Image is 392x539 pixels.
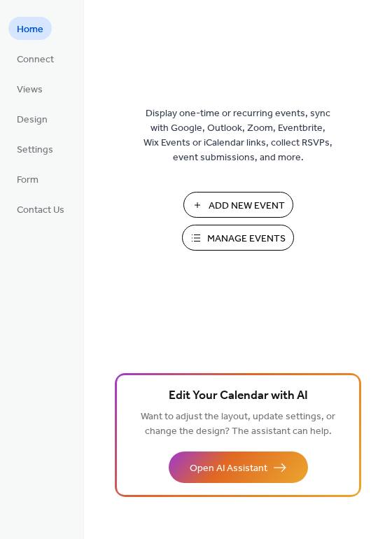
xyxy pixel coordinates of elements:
a: Views [8,77,51,100]
span: Edit Your Calendar with AI [169,386,308,406]
a: Design [8,107,56,130]
span: Connect [17,52,54,67]
span: Add New Event [209,199,285,213]
button: Add New Event [183,192,293,218]
span: Open AI Assistant [190,461,267,476]
button: Manage Events [182,225,294,251]
a: Home [8,17,52,40]
span: Manage Events [207,232,286,246]
span: Want to adjust the layout, update settings, or change the design? The assistant can help. [141,407,335,441]
span: Home [17,22,43,37]
a: Form [8,167,47,190]
a: Settings [8,137,62,160]
span: Contact Us [17,203,64,218]
button: Open AI Assistant [169,451,308,483]
span: Settings [17,143,53,157]
span: Design [17,113,48,127]
a: Connect [8,47,62,70]
span: Views [17,83,43,97]
a: Contact Us [8,197,73,220]
span: Form [17,173,38,188]
span: Display one-time or recurring events, sync with Google, Outlook, Zoom, Eventbrite, Wix Events or ... [143,106,332,165]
